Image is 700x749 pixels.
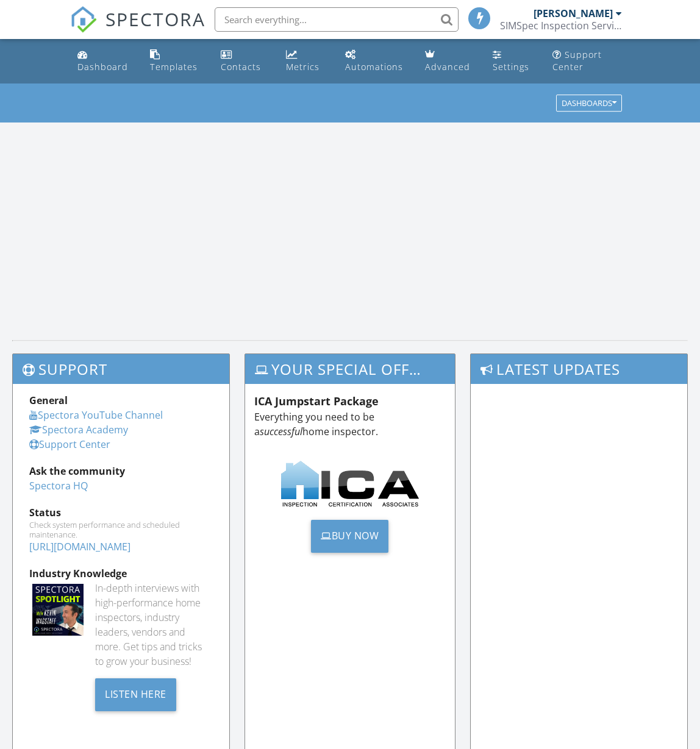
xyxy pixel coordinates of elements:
p: Everything you need to be a home inspector. [254,410,445,439]
a: Advanced [420,44,478,79]
div: Dashboards [562,99,616,108]
div: Contacts [221,61,261,73]
a: Settings [488,44,538,79]
a: Spectora Academy [29,423,128,436]
a: Support Center [548,44,627,79]
strong: General [29,394,68,407]
a: SPECTORA [70,16,205,42]
a: Spectora HQ [29,479,88,492]
a: Templates [145,44,205,79]
a: Buy Now [311,520,388,553]
span: SPECTORA [105,6,205,32]
a: Dashboard [73,44,136,79]
div: Advanced [425,61,470,73]
a: [URL][DOMAIN_NAME] [29,540,130,553]
a: Spectora YouTube Channel [29,408,163,422]
h3: Your special offer [245,354,454,384]
div: Industry Knowledge [29,566,213,581]
img: ica-logo-f4cd42c8492c83482395.png [281,461,419,506]
div: Check system performance and scheduled maintenance. [29,520,213,539]
div: Templates [150,61,198,73]
h3: Latest Updates [471,354,687,384]
div: Support Center [552,49,602,73]
img: Spectoraspolightmain [32,584,84,635]
div: Automations [345,61,403,73]
div: SIMSpec Inspection Services [500,20,622,32]
div: [PERSON_NAME] [534,7,613,20]
div: Settings [493,61,529,73]
div: Listen Here [95,678,176,711]
input: Search everything... [215,7,459,32]
a: Support Center [29,438,110,451]
div: In-depth interviews with high-performance home inspectors, industry leaders, vendors and more. Ge... [95,581,213,669]
button: Dashboards [556,95,622,112]
div: Ask the community [29,464,213,478]
a: Contacts [216,44,271,79]
a: Listen Here [95,687,176,700]
div: Status [29,505,213,520]
div: Dashboard [77,61,128,73]
div: Metrics [286,61,320,73]
a: Automations (Basic) [340,44,410,79]
strong: ICA Jumpstart Package [254,394,379,408]
a: Metrics [281,44,330,79]
em: successful [260,425,302,438]
h3: Support [13,354,229,384]
img: The Best Home Inspection Software - Spectora [70,6,97,33]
